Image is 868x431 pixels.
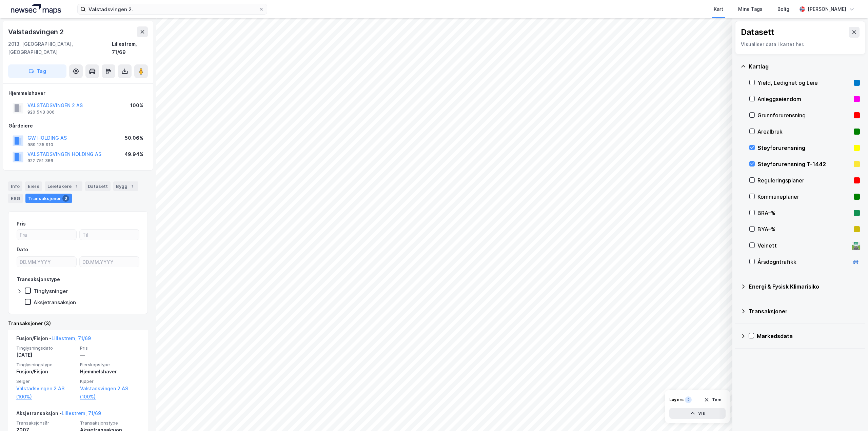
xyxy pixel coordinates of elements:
[749,307,860,315] div: Transaksjoner
[73,183,80,190] div: 1
[808,5,846,13] div: [PERSON_NAME]
[757,79,851,87] div: Yield, Ledighet og Leie
[80,378,140,384] span: Kjøper
[741,27,774,38] div: Datasett
[777,5,789,13] div: Bolig
[80,230,139,240] input: Til
[16,378,76,384] span: Selger
[757,258,849,266] div: Årsdøgntrafikk
[17,257,76,267] input: DD.MM.YYYY
[16,334,91,345] div: Fusjon/Fisjon -
[851,241,861,250] div: 🛣️
[757,144,851,152] div: Støyforurensning
[80,351,140,359] div: —
[113,181,138,191] div: Bygg
[45,181,82,191] div: Leietakere
[34,299,76,306] div: Aksjetransaksjon
[16,362,76,368] span: Tinglysningstype
[34,288,68,294] div: Tinglysninger
[757,225,851,233] div: BYA–%
[85,181,111,191] div: Datasett
[27,110,55,115] div: 920 543 006
[16,368,76,376] div: Fusjon/Fisjon
[17,230,76,240] input: Fra
[757,111,851,119] div: Grunnforurensning
[8,64,66,78] button: Tag
[669,397,684,403] div: Layers
[757,209,851,217] div: BRA–%
[62,195,69,202] div: 3
[8,40,112,56] div: 2013, [GEOGRAPHIC_DATA], [GEOGRAPHIC_DATA]
[129,183,136,190] div: 1
[16,420,76,426] span: Transaksjonsår
[749,282,860,291] div: Energi & Fysisk Klimarisiko
[62,410,101,416] a: Lillestrøm, 71/69
[80,257,139,267] input: DD.MM.YYYY
[17,246,28,254] div: Dato
[86,4,259,14] input: Søk på adresse, matrikkel, gårdeiere, leietakere eller personer
[80,368,140,376] div: Hjemmelshaver
[757,128,851,136] div: Arealbruk
[112,40,148,56] div: Lillestrøm, 71/69
[27,158,53,163] div: 922 751 366
[27,142,53,148] div: 989 135 910
[714,5,723,13] div: Kart
[11,4,61,14] img: logo.a4113a55bc3d86da70a041830d287a7e.svg
[25,194,72,203] div: Transaksjoner
[80,385,140,401] a: Valstadsvingen 2 AS (100%)
[80,420,140,426] span: Transaksjonstype
[8,26,65,37] div: Valstadsvingen 2
[757,176,851,184] div: Reguleringsplaner
[17,275,60,283] div: Transaksjonstype
[749,62,860,71] div: Kartlag
[16,409,101,420] div: Aksjetransaksjon -
[124,150,143,158] div: 49.94%
[17,220,26,228] div: Pris
[8,319,148,328] div: Transaksjoner (3)
[8,194,23,203] div: ESG
[8,122,147,130] div: Gårdeiere
[741,40,860,48] div: Visualiser data i kartet her.
[757,193,851,201] div: Kommuneplaner
[757,332,860,340] div: Markedsdata
[738,5,763,13] div: Mine Tags
[8,89,147,97] div: Hjemmelshaver
[669,408,726,419] button: Vis
[125,134,143,142] div: 50.06%
[80,362,140,368] span: Eierskapstype
[16,345,76,351] span: Tinglysningsdato
[80,345,140,351] span: Pris
[16,385,76,401] a: Valstadsvingen 2 AS (100%)
[834,398,868,431] iframe: Chat Widget
[757,95,851,103] div: Anleggseiendom
[685,396,692,403] div: 2
[130,101,143,110] div: 100%
[699,394,726,405] button: Tøm
[16,351,76,359] div: [DATE]
[25,181,42,191] div: Eiere
[8,181,22,191] div: Info
[52,335,91,341] a: Lillestrøm, 71/69
[757,160,851,168] div: Støyforurensning T-1442
[757,241,849,250] div: Veinett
